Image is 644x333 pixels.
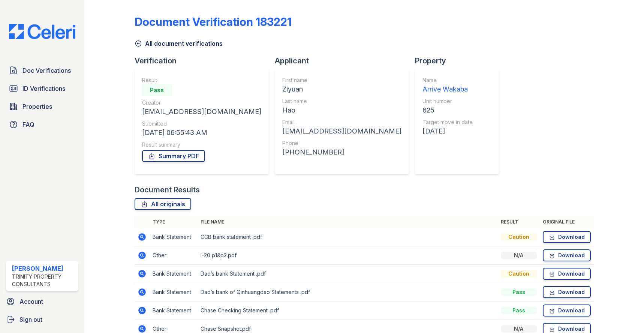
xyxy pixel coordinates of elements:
td: CCB bank statement .pdf [198,228,498,246]
span: Properties [22,102,52,111]
a: ID Verifications [6,81,78,96]
div: Pass [501,288,537,296]
div: Caution [501,233,537,241]
td: Bank Statement [150,283,198,301]
div: [EMAIL_ADDRESS][DOMAIN_NAME] [142,106,261,117]
th: Original file [540,216,594,228]
div: Submitted [142,120,261,127]
div: Last name [282,97,401,105]
a: Account [3,294,81,309]
div: [EMAIL_ADDRESS][DOMAIN_NAME] [282,126,401,136]
div: N/A [501,325,537,333]
td: I-20 p1&p2.pdf [198,246,498,265]
div: Phone [282,139,401,147]
a: Summary PDF [142,150,205,162]
iframe: chat widget [613,303,637,325]
td: Other [150,246,198,265]
div: Document Verification 183221 [135,15,292,28]
a: FAQ [6,117,78,132]
div: Unit number [422,97,473,105]
div: N/A [501,252,537,259]
div: [PHONE_NUMBER] [282,147,401,157]
div: [DATE] 06:55:43 AM [142,127,261,138]
span: Account [19,297,43,306]
span: Doc Verifications [22,66,71,75]
th: Type [150,216,198,228]
a: Download [543,231,591,243]
td: Dad’s bank of Qinhuangdao Statements .pdf [198,283,498,301]
div: [PERSON_NAME] [12,264,75,273]
a: Properties [6,99,78,114]
div: Applicant [275,55,415,66]
a: All originals [135,198,191,210]
th: Result [498,216,540,228]
div: First name [282,76,401,84]
div: Pass [501,307,537,314]
div: Creator [142,99,261,106]
span: Sign out [19,315,42,324]
a: Download [543,268,591,280]
div: [DATE] [422,126,473,136]
div: Name [422,76,473,84]
div: 625 [422,105,473,115]
a: Sign out [3,312,81,327]
a: Download [543,304,591,316]
div: Caution [501,270,537,277]
a: Name Arrive Wakaba [422,76,473,94]
a: Download [543,286,591,298]
a: Doc Verifications [6,63,78,78]
a: All document verifications [135,39,223,48]
div: Trinity Property Consultants [12,273,75,288]
div: Document Results [135,184,200,195]
th: File name [198,216,498,228]
a: Download [543,249,591,261]
td: Chase Checking Statement .pdf [198,301,498,320]
td: Bank Statement [150,301,198,320]
div: Target move in date [422,118,473,126]
span: ID Verifications [22,84,65,93]
div: Result summary [142,141,261,148]
div: Arrive Wakaba [422,84,473,94]
div: Pass [142,84,172,96]
div: Hao [282,105,401,115]
td: Dad’s bank Statement .pdf [198,265,498,283]
img: CE_Logo_Blue-a8612792a0a2168367f1c8372b55b34899dd931a85d93a1a3d3e32e68fde9ad4.png [3,24,81,39]
div: Ziyuan [282,84,401,94]
div: Property [415,55,505,66]
div: Result [142,76,261,84]
div: Verification [135,55,275,66]
td: Bank Statement [150,228,198,246]
span: FAQ [22,120,34,129]
td: Bank Statement [150,265,198,283]
div: Email [282,118,401,126]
